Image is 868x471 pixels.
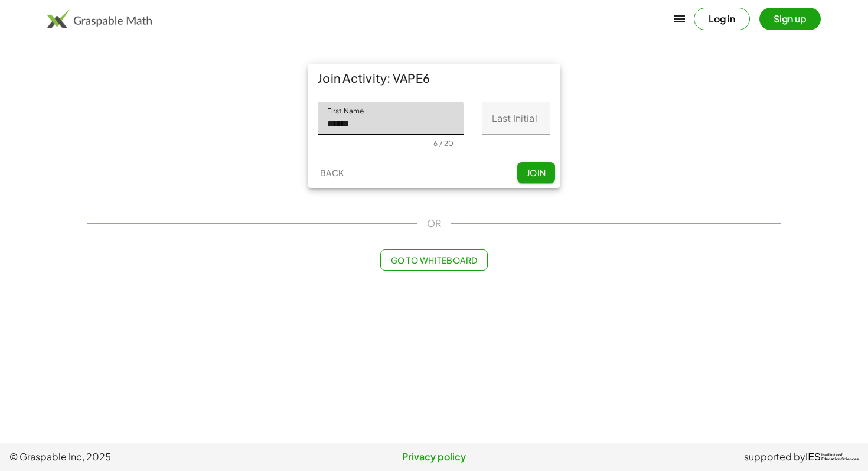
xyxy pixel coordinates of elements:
span: IES [805,451,821,463]
span: © Graspable Inc, 2025 [9,450,292,464]
button: Join [517,162,555,183]
a: Privacy policy [292,450,575,464]
span: OR [427,216,441,230]
button: Back [313,162,351,183]
span: Go to Whiteboard [390,255,477,265]
div: 6 / 20 [433,139,453,148]
a: IESInstitute ofEducation Sciences [805,450,859,464]
button: Go to Whiteboard [380,249,487,271]
span: Join [526,167,546,178]
button: Sign up [759,8,821,30]
button: Log in [694,8,750,30]
span: Back [319,167,344,178]
div: Join Activity: VAPE6 [308,64,560,92]
span: supported by [744,450,805,464]
span: Institute of Education Sciences [821,453,859,462]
